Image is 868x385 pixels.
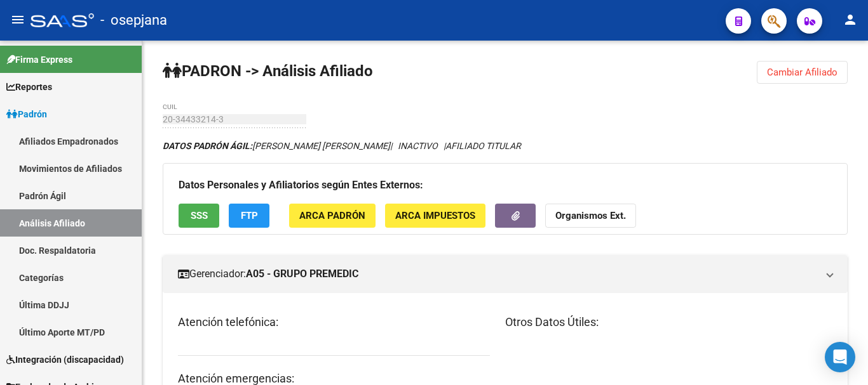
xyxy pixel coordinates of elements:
[6,53,72,67] span: Firma Express
[178,313,490,331] h3: Atención telefónica:
[385,204,485,227] button: ARCA Impuestos
[825,342,855,372] div: Open Intercom Messenger
[229,204,269,227] button: FTP
[163,255,848,293] mat-expansion-panel-header: Gerenciador:A05 - GRUPO PREMEDIC
[163,62,373,80] strong: PADRON -> Análisis Afiliado
[163,141,252,151] strong: DATOS PADRÓN ÁGIL:
[767,67,837,78] span: Cambiar Afiliado
[6,80,52,94] span: Reportes
[843,12,858,27] mat-icon: person
[6,353,124,367] span: Integración (discapacidad)
[178,267,817,281] mat-panel-title: Gerenciador:
[10,12,25,27] mat-icon: menu
[241,211,258,222] span: FTP
[299,211,365,222] span: ARCA Padrón
[100,6,167,34] span: - osepjana
[163,141,521,151] i: | INACTIVO |
[179,204,219,227] button: SSS
[445,141,521,151] span: AFILIADO TITULAR
[505,313,832,331] h3: Otros Datos Útiles:
[289,204,376,227] button: ARCA Padrón
[545,204,636,227] button: Organismos Ext.
[6,107,47,121] span: Padrón
[395,211,475,222] span: ARCA Impuestos
[757,61,848,84] button: Cambiar Afiliado
[163,141,390,151] span: [PERSON_NAME] [PERSON_NAME]
[246,267,358,281] strong: A05 - GRUPO PREMEDIC
[179,176,832,194] h3: Datos Personales y Afiliatorios según Entes Externos:
[191,211,208,222] span: SSS
[555,211,626,222] strong: Organismos Ext.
